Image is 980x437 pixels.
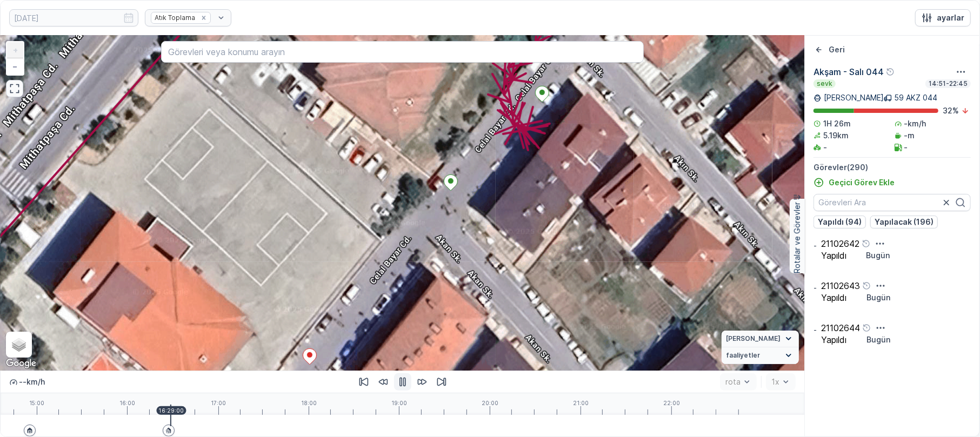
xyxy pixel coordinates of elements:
p: - [814,326,817,334]
a: Layers [7,333,31,357]
a: Geri [814,44,845,55]
p: - [904,142,908,153]
p: -m [904,130,915,141]
p: Yapılacak (196) [875,217,934,227]
p: 22:00 [663,400,680,406]
p: Rotalar ve Görevler [792,202,803,273]
summary: faaliyetler [722,347,799,364]
summary: [PERSON_NAME] [722,331,799,347]
p: - [814,241,817,250]
p: 16:29:00 [159,407,184,414]
p: 32 % [943,105,959,116]
input: Görevleri veya konumu arayın [161,41,643,63]
p: 21102643 [821,281,860,291]
span: faaliyetler [726,351,760,360]
p: 16:00 [119,400,135,406]
p: Geçici Görev Ekle [829,177,895,188]
p: 21102642 [821,239,859,248]
p: Yapıldı [821,251,846,260]
div: Yardım Araç İkonu [862,239,870,248]
p: 21:00 [573,400,589,406]
p: 59 AKZ 044 [894,92,937,103]
p: 15:00 [29,400,44,406]
p: 20:00 [482,400,498,406]
p: Bugün [866,292,890,303]
a: Yakınlaştır [7,42,23,58]
p: - [814,284,817,292]
span: + [13,45,18,55]
p: - [823,142,827,153]
p: 14:51-22:45 [928,79,969,88]
p: -km/h [904,118,926,129]
input: dd/mm/yyyy [9,9,138,26]
p: Yapıldı [821,293,846,302]
span: [PERSON_NAME] [726,334,781,343]
a: Geçici Görev Ekle [814,177,895,188]
p: Bugün [866,250,890,261]
p: Yapıldı [821,335,846,345]
p: sevk [816,79,834,88]
input: Görevleri Ara [814,194,971,211]
span: − [13,62,18,71]
div: Yardım Araç İkonu [862,281,871,290]
div: Yardım Araç İkonu [862,324,871,332]
button: Yapıldı (94) [814,216,866,228]
p: -- km/h [19,377,45,387]
a: Bu bölgeyi Google Haritalar'da açın (yeni pencerede açılır) [3,357,39,371]
button: Yapılacak (196) [870,216,938,228]
p: [PERSON_NAME] [824,92,884,103]
p: 1H 26m [823,118,851,129]
p: Yapıldı (94) [818,217,862,227]
p: Bugün [866,334,890,345]
p: 19:00 [391,400,407,406]
p: Geri [829,44,845,55]
p: 18:00 [301,400,317,406]
a: Uzaklaştır [7,58,23,75]
p: 5.19km [823,130,849,141]
p: 17:00 [211,400,226,406]
p: Görevler ( 290 ) [814,162,971,173]
p: 21102644 [821,323,860,333]
div: Yardım Araç İkonu [886,68,895,76]
img: Google [3,357,39,371]
p: Akşam - Salı 044 [814,65,884,78]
